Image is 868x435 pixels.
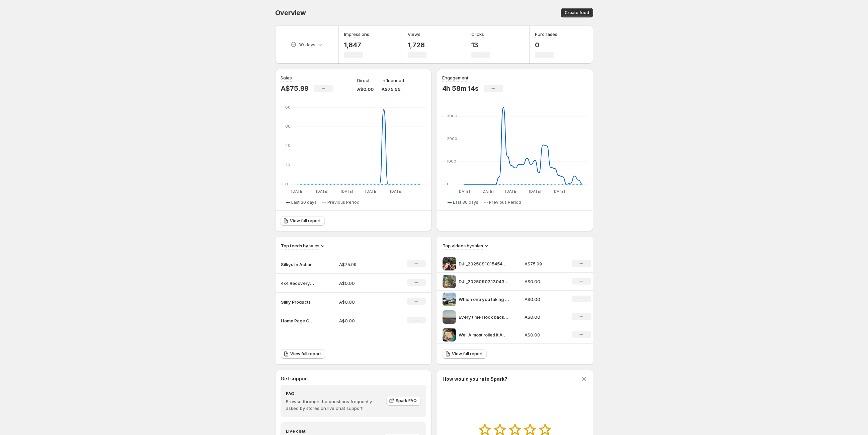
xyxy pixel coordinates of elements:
[281,261,314,268] p: Silkys In Action
[396,398,417,403] span: Spark FAQ
[340,189,353,194] text: [DATE]
[281,299,314,305] p: Silky Products
[505,189,517,194] text: [DATE]
[285,182,288,186] text: 0
[459,260,509,267] p: DJI_20250910154546_0030_D_5
[275,9,306,17] span: Overview
[285,143,291,148] text: 40
[285,163,290,167] text: 20
[290,218,321,224] span: View full report
[525,314,564,320] p: A$0.00
[281,349,325,359] a: View full report
[344,41,369,49] p: 1,847
[344,31,369,38] h3: Impressions
[408,41,426,49] p: 1,728
[443,310,456,324] img: Every time I look back through clips like these I remember exactly why we kicked off Ember Advent...
[525,331,564,338] p: A$0.00
[452,351,483,357] span: View full report
[386,396,421,406] a: Spark FAQ
[443,242,483,249] h3: Top videos by sales
[286,390,382,397] h4: FAQ
[281,375,309,382] h3: Get support
[281,242,319,249] h3: Top feeds by sales
[459,296,509,303] p: Which one you taking emberadventuregear landroverdefender90 landrover110 landroverd350
[447,182,450,186] text: 0
[471,41,490,49] p: 13
[316,189,328,194] text: [DATE]
[443,293,456,306] img: Which one you taking emberadventuregear landroverdefender90 landrover110 landroverd350
[291,200,317,205] span: Last 30 days
[339,299,387,305] p: A$0.00
[471,31,484,38] h3: Clicks
[442,84,479,92] p: 4h 58m 14s
[286,398,382,412] p: Browse through the questions frequently asked by stores on live chat support.
[382,77,404,84] p: Influenced
[457,189,470,194] text: [DATE]
[525,296,564,303] p: A$0.00
[281,216,325,226] a: View full report
[357,86,374,92] p: A$0.00
[339,317,387,324] p: A$0.00
[529,189,541,194] text: [DATE]
[443,349,487,359] a: View full report
[408,31,420,38] h3: Views
[290,351,321,357] span: View full report
[447,159,456,164] text: 1000
[459,278,509,285] p: DJI_20250903130436_0013_D_3
[459,331,509,338] p: Well Almost rolled it Again Nothing like a bit of chaos to keep it interesting On to the next one...
[291,189,304,194] text: [DATE]
[327,200,360,205] span: Previous Period
[382,86,404,92] p: A$75.99
[286,428,383,434] h4: Live chat
[552,189,565,194] text: [DATE]
[285,105,291,110] text: 80
[442,74,468,81] h3: Engagement
[535,31,557,38] h3: Purchases
[443,257,456,270] img: DJI_20250910154546_0030_D_5
[525,260,564,267] p: A$75.99
[447,136,457,141] text: 2000
[565,10,589,15] span: Create feed
[339,261,387,268] p: A$75.99
[525,278,564,285] p: A$0.00
[459,314,509,320] p: Every time I look back through clips like these I remember exactly why we kicked off Ember Advent...
[453,200,478,205] span: Last 30 days
[443,376,507,382] h3: How would you rate Spark?
[281,317,314,324] p: Home Page Carosel
[339,280,387,287] p: A$0.00
[281,74,292,81] h3: Sales
[443,328,456,341] img: Well Almost rolled it Again Nothing like a bit of chaos to keep it interesting On to the next one...
[561,8,593,17] button: Create feed
[390,189,402,194] text: [DATE]
[489,200,521,205] span: Previous Period
[285,124,291,129] text: 60
[298,41,315,48] p: 30 days
[281,280,314,287] p: 4x4 Recovery Page
[481,189,493,194] text: [DATE]
[365,189,378,194] text: [DATE]
[281,84,309,92] p: A$75.99
[447,114,457,118] text: 3000
[357,77,370,84] p: Direct
[443,275,456,288] img: DJI_20250903130436_0013_D_3
[535,41,557,49] p: 0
